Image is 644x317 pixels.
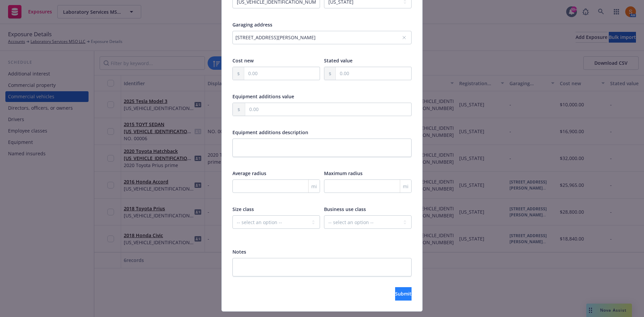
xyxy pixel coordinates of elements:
[244,67,320,80] input: 0.00
[324,57,353,64] span: Stated value
[232,21,272,28] span: Garaging address
[395,290,412,297] span: Submit
[232,93,294,100] span: Equipment additions value
[232,31,412,44] button: [STREET_ADDRESS][PERSON_NAME]
[245,103,411,116] input: 0.00
[395,287,412,301] button: Submit
[232,170,266,176] span: Average radius
[311,183,317,190] span: mi
[403,183,409,190] span: mi
[232,206,254,212] span: Size class
[232,129,308,136] span: Equipment additions description
[232,249,246,255] span: Notes
[324,206,366,212] span: Business use class
[232,57,254,64] span: Cost new
[324,170,363,176] span: Maximum radius
[336,67,411,80] input: 0.00
[235,34,402,41] div: [STREET_ADDRESS][PERSON_NAME]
